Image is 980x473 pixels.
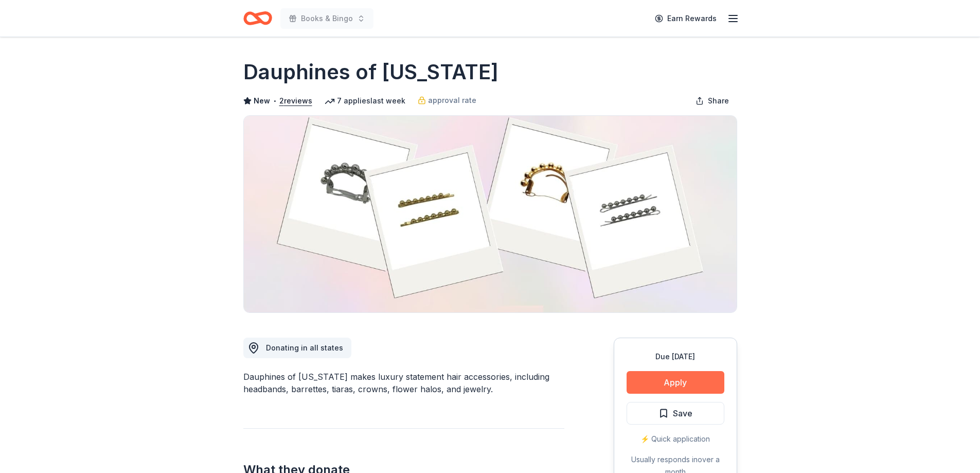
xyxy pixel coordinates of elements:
[243,371,564,395] div: Dauphines of [US_STATE] makes luxury statement hair accessories, including headbands, barrettes, ...
[273,97,276,105] span: •
[627,433,724,445] div: ⚡️ Quick application
[428,94,476,107] span: approval rate
[673,407,692,420] span: Save
[418,94,476,107] a: approval rate
[280,8,373,29] button: Books & Bingo
[243,58,498,86] h1: Dauphines of [US_STATE]
[627,371,724,394] button: Apply
[708,95,729,107] span: Share
[279,95,312,107] button: 2reviews
[244,116,737,312] img: Image for Dauphines of New York
[627,402,724,425] button: Save
[301,12,353,25] span: Books & Bingo
[254,95,270,107] span: New
[325,95,405,107] div: 7 applies last week
[649,9,723,28] a: Earn Rewards
[627,351,724,363] div: Due [DATE]
[266,343,343,352] span: Donating in all states
[687,91,737,111] button: Share
[243,6,272,30] a: Home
